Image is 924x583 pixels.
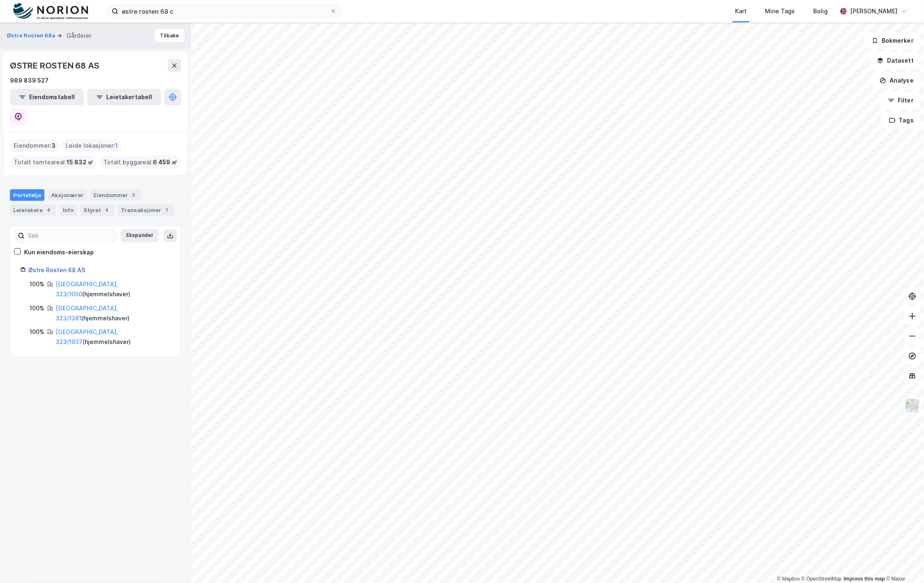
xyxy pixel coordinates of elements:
div: Eiendommer : [10,139,59,152]
div: Eiendommer [90,189,141,201]
button: Tilbake [154,29,184,42]
div: Leide lokasjoner : [62,139,121,152]
div: ( hjemmelshaver ) [56,327,171,347]
input: Søk [25,229,115,242]
div: Leietakere [10,204,56,216]
a: OpenStreetMap [801,576,842,582]
div: 100% [29,327,44,337]
div: Kart [735,6,747,16]
div: ( hjemmelshaver ) [56,279,171,299]
div: Kontrollprogram for chat [882,543,924,583]
div: 4 [103,206,111,214]
span: 1 [115,141,118,151]
button: Bokmerker [865,32,921,49]
iframe: Chat Widget [882,543,924,583]
div: 100% [29,303,44,313]
div: Totalt tomteareal : [10,156,97,169]
a: Mapbox [777,576,800,582]
span: 6 459 ㎡ [153,157,177,167]
div: Styret [80,204,114,216]
div: 3 [130,191,138,199]
div: 4 [44,206,53,214]
span: 3 [51,141,56,151]
a: Improve this map [844,576,885,582]
div: Portefølje [10,189,44,201]
div: Totalt byggareal : [100,156,181,169]
div: Gårdeier [66,31,91,41]
a: [GEOGRAPHIC_DATA], 323/1381 [56,305,118,322]
button: Tags [882,112,921,129]
img: norion-logo.80e7a08dc31c2e691866.png [13,3,88,20]
div: ( hjemmelshaver ) [56,303,171,323]
img: Z [904,398,920,414]
button: Analyse [873,72,921,89]
div: ØSTRE ROSTEN 68 AS [10,59,100,72]
div: 989 839 527 [10,76,49,85]
div: Info [59,204,77,216]
button: Eiendomstabell [10,89,84,105]
div: Mine Tags [765,6,795,16]
a: [GEOGRAPHIC_DATA], 323/1937 [56,328,118,345]
span: 15 832 ㎡ [66,157,93,167]
a: [GEOGRAPHIC_DATA], 323/1050 [56,281,118,298]
button: Østre Rosten 68a [7,32,57,40]
button: Datasett [870,52,921,69]
div: Kun eiendoms-eierskap [24,247,94,257]
input: Søk på adresse, matrikkel, gårdeiere, leietakere eller personer [118,5,330,17]
div: Aksjonærer [48,189,87,201]
button: Leietakertabell [87,89,161,105]
button: Ekspander [121,229,159,242]
div: 1 [163,206,171,214]
button: Filter [881,92,921,109]
div: Bolig [813,6,828,16]
div: 100% [29,279,44,289]
a: Østre Rosten 68 AS [28,266,85,273]
div: Transaksjoner [118,204,174,216]
div: [PERSON_NAME] [850,6,897,16]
